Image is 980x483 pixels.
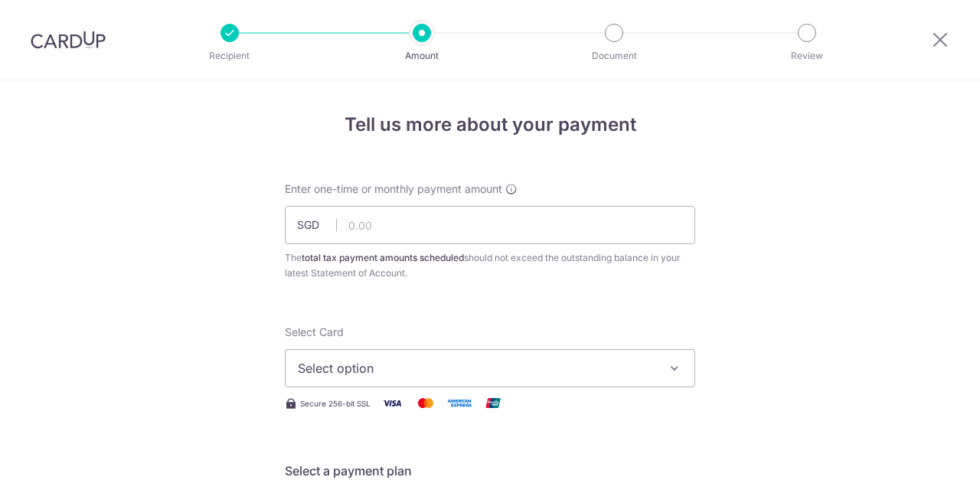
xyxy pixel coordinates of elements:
img: American Express [444,393,475,413]
img: Union Pay [478,393,508,413]
p: Document [557,48,671,64]
img: Mastercard [410,393,441,413]
button: Select option [285,349,695,387]
span: translation missing: en.payables.payment_networks.credit_card.summary.labels.select_card [285,325,344,338]
img: Visa [377,393,407,413]
img: CardUp [31,31,106,49]
h5: Select a payment plan [285,462,695,480]
p: Recipient [173,48,286,64]
h4: Tell us more about your payment [285,111,695,139]
div: The should not exceed the outstanding balance in your latest Statement of Account. [285,250,695,281]
p: Amount [365,48,479,64]
input: 0.00 [285,206,695,244]
b: total tax payment amounts scheduled [302,252,464,263]
span: Select option [298,359,655,377]
span: Enter one-time or monthly payment amount [285,181,502,197]
span: SGD [297,217,337,233]
iframe: Opens a widget where you can find more information [882,437,965,475]
span: Secure 256-bit SSL [300,397,371,410]
p: Review [750,48,864,64]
